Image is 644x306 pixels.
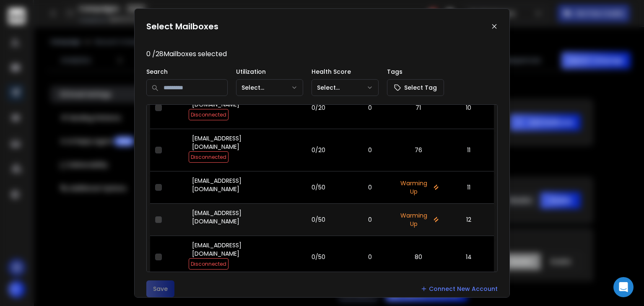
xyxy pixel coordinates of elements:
p: [EMAIL_ADDRESS][DOMAIN_NAME] [192,209,285,226]
p: Health Score [312,67,379,76]
td: 80 [393,236,444,278]
td: 0/20 [290,129,347,171]
td: 14 [444,236,494,278]
p: [EMAIL_ADDRESS][DOMAIN_NAME] [192,176,285,193]
td: 11 [444,171,494,203]
td: 12 [444,203,494,236]
p: 0 / 28 Mailboxes selected [146,49,498,59]
span: Disconnected [189,109,229,120]
td: 76 [393,129,444,171]
p: Tags [387,67,444,76]
td: 0/50 [290,203,347,236]
p: Warming Up [398,179,439,196]
td: 0/50 [290,236,347,278]
span: Disconnected [189,151,229,163]
h1: Select Mailboxes [146,21,218,32]
td: 71 [393,86,444,129]
p: 0 [352,253,388,261]
p: 0 [352,146,388,154]
td: 0/20 [290,86,347,129]
a: Connect New Account [421,285,498,293]
p: Warming Up [398,211,439,228]
div: Open Intercom Messenger [613,277,634,297]
p: Utilization [236,67,303,76]
td: 11 [444,129,494,171]
p: [EMAIL_ADDRESS][DOMAIN_NAME] [192,241,285,258]
td: 0/50 [290,171,347,203]
p: [EMAIL_ADDRESS][DOMAIN_NAME] [192,134,285,151]
button: Select Tag [387,79,444,96]
button: Select... [312,79,379,96]
button: Select... [236,79,303,96]
span: Disconnected [189,258,229,270]
p: 0 [352,215,388,224]
p: Search [146,67,228,76]
p: 0 [352,183,388,192]
p: 0 [352,104,388,112]
td: 10 [444,86,494,129]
